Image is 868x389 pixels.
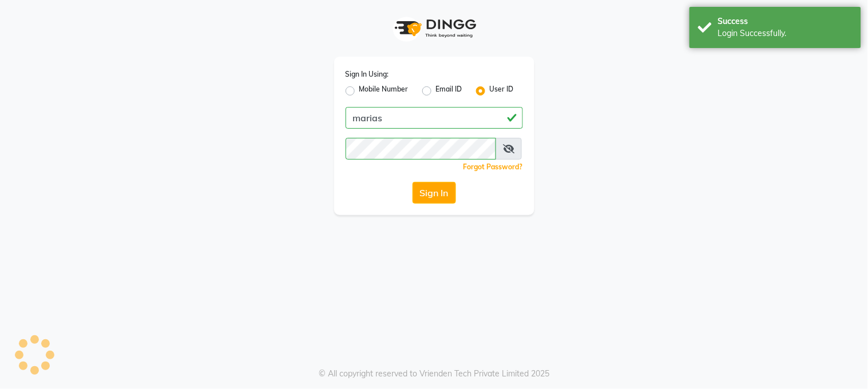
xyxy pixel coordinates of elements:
button: Sign In [413,182,456,204]
input: Username [346,107,523,129]
input: Username [346,138,497,160]
label: Sign In Using: [346,69,389,80]
div: Login Successfully. [718,27,853,39]
label: User ID [490,84,514,98]
a: Forgot Password? [463,162,523,171]
img: logo1.svg [389,11,480,45]
label: Email ID [436,84,462,98]
div: Success [718,15,853,27]
label: Mobile Number [359,84,409,98]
